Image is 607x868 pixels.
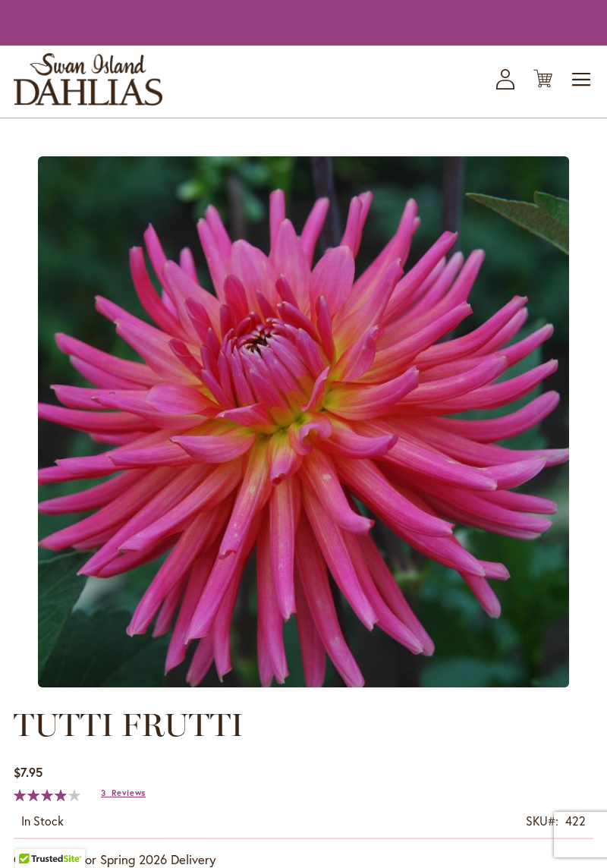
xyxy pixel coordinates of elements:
[14,764,42,780] span: $7.95
[526,813,558,829] strong: SKU
[21,813,64,829] span: In stock
[38,156,569,687] img: main product photo
[14,706,244,744] span: TUTTI FRUTTI
[14,789,80,801] div: 78%
[21,813,64,830] div: Availability
[101,788,106,798] span: 3
[112,788,146,798] span: Reviews
[14,53,162,105] a: store logo
[101,788,146,798] a: 3 Reviews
